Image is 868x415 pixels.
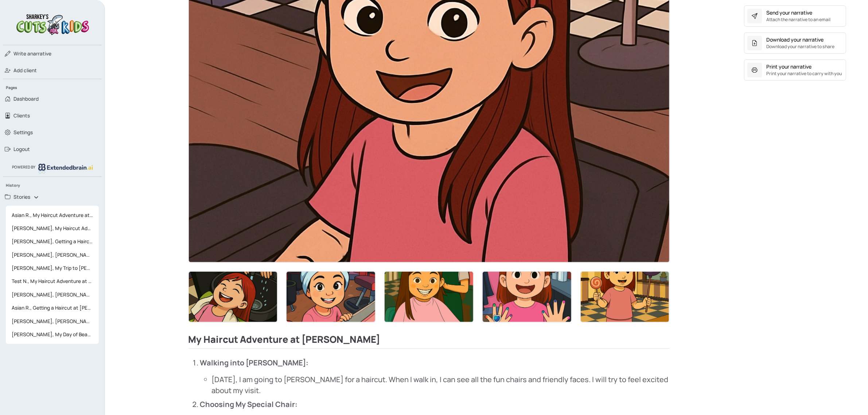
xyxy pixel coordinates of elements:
[6,288,99,301] a: [PERSON_NAME], [PERSON_NAME]'s Minicure Adventure at [PERSON_NAME]
[6,328,99,341] a: [PERSON_NAME], My Day of Beauty at [PERSON_NAME]
[287,272,375,322] img: Thumbnail
[766,9,812,16] div: Send your narrative
[38,164,93,173] img: logo
[188,334,670,349] h2: My Haircut Adventure at [PERSON_NAME]
[13,67,37,74] span: Add client
[13,95,39,102] span: Dashboard
[13,112,30,119] span: Clients
[483,272,571,322] img: Thumbnail
[9,222,96,235] span: [PERSON_NAME], My Haircut Adventure at [PERSON_NAME]
[13,50,30,57] span: Write a
[200,399,298,409] strong: Choosing My Special Chair:
[6,209,99,222] a: Asian R., My Haircut Adventure at [PERSON_NAME]
[744,32,846,54] button: Download your narrativeDownload your narrative to share
[581,272,669,322] img: Thumbnail
[9,301,96,314] span: Asian R., Getting a Haircut at [PERSON_NAME]
[14,12,91,36] img: logo
[766,70,842,77] small: Print your narrative to carry with you
[212,374,670,396] li: [DATE], I am going to [PERSON_NAME] for a haircut. When I walk in, I can see all the fun chairs a...
[9,315,96,328] span: [PERSON_NAME], [PERSON_NAME]'s Haircut Adventure at [PERSON_NAME]
[9,209,96,222] span: Asian R., My Haircut Adventure at [PERSON_NAME]
[766,16,830,23] small: Attach the narrative to an email
[189,272,277,322] img: Thumbnail
[766,63,811,70] div: Print your narrative
[9,235,96,248] span: [PERSON_NAME], Getting a Haircut at [PERSON_NAME]
[13,146,30,153] span: Logout
[766,36,824,43] div: Download your narrative
[6,315,99,328] a: [PERSON_NAME], [PERSON_NAME]'s Haircut Adventure at [PERSON_NAME]
[744,59,846,81] button: Print your narrativePrint your narrative to carry with you
[6,275,99,288] a: Test N., My Haircut Adventure at [PERSON_NAME]
[9,288,96,301] span: [PERSON_NAME], [PERSON_NAME]'s Minicure Adventure at [PERSON_NAME]
[200,358,309,368] strong: Walking into [PERSON_NAME]:
[6,222,99,235] a: [PERSON_NAME], My Haircut Adventure at [PERSON_NAME]
[766,43,834,50] small: Download your narrative to share
[744,5,846,27] button: Send your narrativeAttach the narrative to an email
[9,261,96,275] span: [PERSON_NAME], My Trip to [PERSON_NAME] for a Bang Trim
[6,261,99,275] a: [PERSON_NAME], My Trip to [PERSON_NAME] for a Bang Trim
[6,301,99,314] a: Asian R., Getting a Haircut at [PERSON_NAME]
[9,275,96,288] span: Test N., My Haircut Adventure at [PERSON_NAME]
[13,129,33,136] span: Settings
[385,272,473,322] img: Thumbnail
[6,248,99,261] a: [PERSON_NAME], [PERSON_NAME]'s Haircut Adventure at [PERSON_NAME]
[13,193,30,201] span: Stories
[13,50,51,57] span: narrative
[9,328,96,341] span: [PERSON_NAME], My Day of Beauty at [PERSON_NAME]
[6,235,99,248] a: [PERSON_NAME], Getting a Haircut at [PERSON_NAME]
[9,248,96,261] span: [PERSON_NAME], [PERSON_NAME]'s Haircut Adventure at [PERSON_NAME]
